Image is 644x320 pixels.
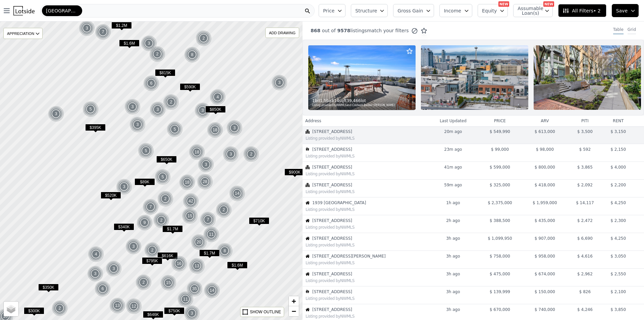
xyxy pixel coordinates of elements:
span: Structure [355,7,377,14]
span: $1.6M [227,262,248,269]
span: Price [323,7,334,14]
span: $ 4,250 [610,236,626,241]
span: $ 4,246 [577,307,593,312]
span: [STREET_ADDRESS] [312,289,428,294]
span: $616K [157,252,178,259]
span: [GEOGRAPHIC_DATA] [46,7,78,14]
span: $ 2,472 [577,218,593,223]
img: g1.png [197,174,213,190]
div: 3 [87,266,103,282]
span: $ 2,300 [610,218,626,223]
img: g1.png [189,258,205,274]
img: Manufactured Home [306,290,310,294]
div: 13 [109,298,125,314]
div: 2 [136,274,152,290]
span: $900K [284,169,305,176]
div: 5 [167,121,183,137]
th: piti [567,116,602,126]
img: g1.png [186,281,203,297]
span: $ 6,690 [577,236,593,241]
div: 28 [197,174,213,190]
div: 2 [163,94,179,110]
span: $ 2,150 [610,147,626,152]
div: $520K [101,192,121,201]
div: 4 [210,89,226,105]
th: Address [303,116,429,126]
img: g1.png [189,144,205,160]
span: $646K [143,311,163,318]
th: arv [522,116,567,126]
img: g1.png [179,174,196,190]
img: g1.png [207,122,223,138]
img: g1.png [106,261,122,277]
img: Property Photo 3 [534,45,641,110]
span: $ 99,000 [491,147,509,152]
div: 15 [182,208,198,224]
img: g1.png [150,101,166,118]
img: Condominium [306,165,310,169]
span: $350K [38,284,59,291]
div: $89K [135,178,155,188]
button: Gross Gain [393,4,434,17]
div: 2 [216,202,232,218]
span: 868 [311,28,320,33]
img: g1.png [83,101,99,117]
span: $ 475,000 [490,272,510,276]
span: $ 958,000 [535,254,555,259]
span: $ 4,616 [577,254,593,259]
span: Equity [482,7,497,14]
div: Listing provided by NWMLS [306,260,428,266]
img: House [306,219,310,223]
div: $340K [114,223,134,233]
div: 3 [271,75,287,91]
span: $ 3,500 [577,129,593,134]
span: $300K [24,307,44,314]
img: g1.png [95,24,111,40]
img: g1.png [191,234,207,250]
div: 3 [125,238,142,255]
span: $ 3,850 [610,307,626,312]
div: 5 [83,101,99,117]
time: 2025-09-24 20:42 [431,147,475,152]
span: 814 [331,98,339,103]
span: Assumable Loan(s) [518,6,539,15]
img: g1.png [136,274,152,290]
div: $650K [156,156,177,166]
img: g1.png [223,146,239,162]
div: 3 [129,117,146,133]
div: $300K [24,307,44,317]
div: 3 [79,20,95,36]
img: g1.png [88,246,104,262]
img: g1.png [203,226,220,242]
div: APPRECIATION [3,28,43,39]
span: $ 3,865 [577,165,593,170]
img: g1.png [125,238,142,255]
img: g1.png [143,75,160,91]
div: Listing provided by NWMLS [306,242,428,248]
div: 2 [196,30,212,46]
div: 3 [150,101,166,118]
img: House [306,201,310,205]
span: $ 2,962 [577,272,593,276]
div: 11 [203,226,219,242]
img: g1.png [204,282,220,299]
th: rent [602,116,634,126]
img: g1.png [243,146,260,162]
img: House [306,272,310,276]
img: g1.png [171,256,187,272]
span: $ 2,200 [610,183,626,187]
img: g1.png [137,215,153,231]
span: 1939 [GEOGRAPHIC_DATA] [312,200,428,205]
img: g1.png [217,243,233,259]
div: 3 [48,106,64,122]
span: $ 800,000 [535,165,555,170]
img: g1.png [183,193,199,209]
div: 14 [229,185,245,201]
span: $ 1,959,000 [533,200,557,205]
button: Equity [478,4,508,17]
div: $1.6M [227,262,248,271]
button: Income [439,4,472,17]
div: Table [613,27,624,34]
time: 2025-09-24 20:24 [431,165,475,170]
span: All Filters • 2 [562,7,600,14]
